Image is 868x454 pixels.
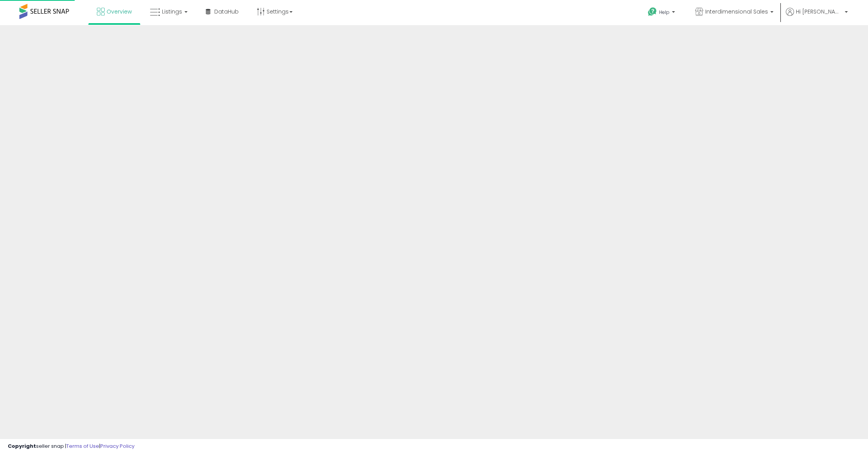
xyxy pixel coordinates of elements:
[786,8,848,25] a: Hi [PERSON_NAME]
[705,8,768,15] span: Interdimensional Sales
[796,8,842,15] span: Hi [PERSON_NAME]
[107,8,132,15] span: Overview
[162,8,182,15] span: Listings
[214,8,239,15] span: DataHub
[642,1,683,25] a: Help
[659,9,670,15] span: Help
[648,7,657,17] i: Get Help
